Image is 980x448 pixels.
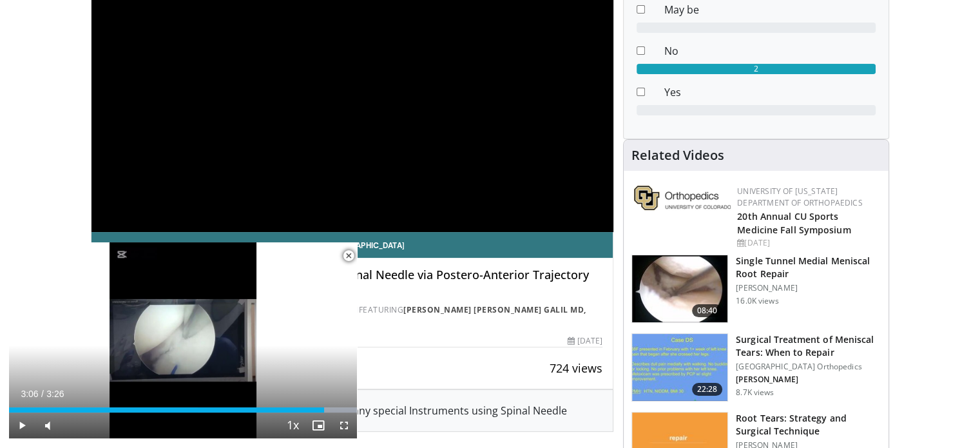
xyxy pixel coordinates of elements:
div: [DATE] [568,335,602,347]
div: [DATE] [737,237,878,249]
h4: [MEDICAL_DATA] Root Repair with Spinal Needle via Postero-Anterior Trajectory [148,268,603,282]
dd: Yes [655,84,885,100]
button: Play [9,413,35,438]
button: Fullscreen [331,413,357,438]
span: 08:40 [692,304,723,317]
span: 3:26 [46,389,64,399]
h3: Root Tears: Strategy and Surgical Technique [736,412,881,438]
div: 2 [637,64,876,74]
span: 22:28 [692,383,723,396]
div: Progress Bar [9,407,357,413]
p: 8.7K views [736,387,774,398]
button: Mute [35,413,61,438]
p: 16.0K views [736,296,778,306]
p: [GEOGRAPHIC_DATA] Orthopedics [736,362,881,372]
a: University of [US_STATE] Department of Orthopaedics [737,186,862,208]
dd: No [655,43,885,59]
p: [PERSON_NAME] [736,375,881,385]
img: ef04edc1-9bea-419b-8656-3c943423183a.150x105_q85_crop-smart_upscale.jpg [632,255,727,322]
button: Close [336,242,361,269]
a: 22:28 Surgical Treatment of Meniscal Tears: When to Repair [GEOGRAPHIC_DATA] Orthopedics [PERSON_... [631,333,881,402]
img: 73f26c0b-5ccf-44fc-8ea3-fdebfe20c8f0.150x105_q85_crop-smart_upscale.jpg [632,334,727,401]
video-js: Video Player [9,242,357,439]
h3: Single Tunnel Medial Meniscal Root Repair [736,255,881,280]
a: Email [GEOGRAPHIC_DATA] [91,232,613,258]
button: Enable picture-in-picture mode [305,413,331,438]
img: 355603a8-37da-49b6-856f-e00d7e9307d3.png.150x105_q85_autocrop_double_scale_upscale_version-0.2.png [634,186,731,210]
dd: May be [655,2,885,17]
button: Playback Rate [280,413,305,438]
a: 08:40 Single Tunnel Medial Meniscal Root Repair [PERSON_NAME] 16.0K views [631,255,881,323]
span: / [41,389,44,399]
h4: Related Videos [631,148,724,163]
a: 20th Annual CU Sports Medicine Fall Symposium [737,210,850,236]
span: 3:06 [21,389,38,399]
h3: Surgical Treatment of Meniscal Tears: When to Repair [736,333,881,359]
span: 724 views [550,360,602,376]
p: [PERSON_NAME] [736,283,881,293]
